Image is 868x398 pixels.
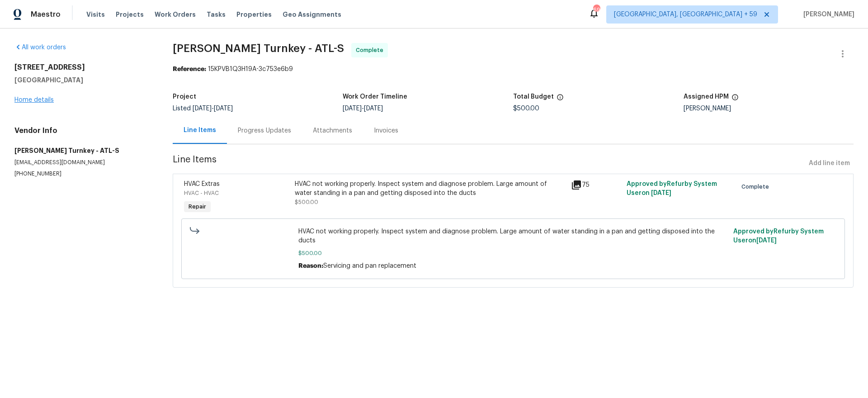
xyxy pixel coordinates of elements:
[173,43,344,54] span: [PERSON_NAME] Turnkey - ATL-S
[14,76,151,85] h5: [GEOGRAPHIC_DATA]
[741,182,773,191] span: Complete
[557,94,564,105] span: The total cost of line items that have been proposed by Opendoor. This sum includes line items th...
[173,66,206,72] b: Reference:
[756,237,777,244] span: [DATE]
[298,249,727,258] span: $500.00
[513,94,554,100] h5: Total Budget
[14,170,151,178] p: [PHONE_NUMBER]
[295,180,566,198] div: HVAC not working properly. Inspect system and diagnose problem. Large amount of water standing in...
[14,63,151,72] h2: [STREET_ADDRESS]
[593,5,599,14] div: 694
[295,199,318,205] span: $500.00
[651,190,671,196] span: [DATE]
[31,10,61,19] span: Maestro
[86,10,105,19] span: Visits
[14,159,151,166] p: [EMAIL_ADDRESS][DOMAIN_NAME]
[684,94,729,100] h5: Assigned HPM
[184,190,219,196] span: HVAC - HVAC
[14,44,66,51] a: All work orders
[14,97,54,103] a: Home details
[298,263,323,269] span: Reason:
[800,10,854,19] span: [PERSON_NAME]
[343,94,407,100] h5: Work Order Timeline
[184,126,216,135] div: Line Items
[627,181,717,196] span: Approved by Refurby System User on
[193,105,233,112] span: -
[173,105,233,112] span: Listed
[236,10,272,19] span: Properties
[14,126,151,135] h4: Vendor Info
[283,10,341,19] span: Geo Assignments
[184,181,220,187] span: HVAC Extras
[571,180,621,190] div: 75
[684,105,854,112] div: [PERSON_NAME]
[116,10,144,19] span: Projects
[185,202,210,211] span: Repair
[343,105,362,112] span: [DATE]
[173,155,805,172] span: Line Items
[193,105,212,112] span: [DATE]
[238,126,291,135] div: Progress Updates
[343,105,383,112] span: -
[207,11,226,18] span: Tasks
[14,146,151,155] h5: [PERSON_NAME] Turnkey - ATL-S
[513,105,539,112] span: $500.00
[214,105,233,112] span: [DATE]
[364,105,383,112] span: [DATE]
[323,263,416,269] span: Servicing and pan replacement
[173,94,196,100] h5: Project
[298,227,727,245] span: HVAC not working properly. Inspect system and diagnose problem. Large amount of water standing in...
[731,94,739,105] span: The hpm assigned to this work order.
[733,228,824,244] span: Approved by Refurby System User on
[173,65,854,74] div: 15KPVB1Q3H19A-3c753e6b9
[356,46,387,55] span: Complete
[614,10,757,19] span: [GEOGRAPHIC_DATA], [GEOGRAPHIC_DATA] + 59
[374,126,398,135] div: Invoices
[155,10,196,19] span: Work Orders
[313,126,352,135] div: Attachments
